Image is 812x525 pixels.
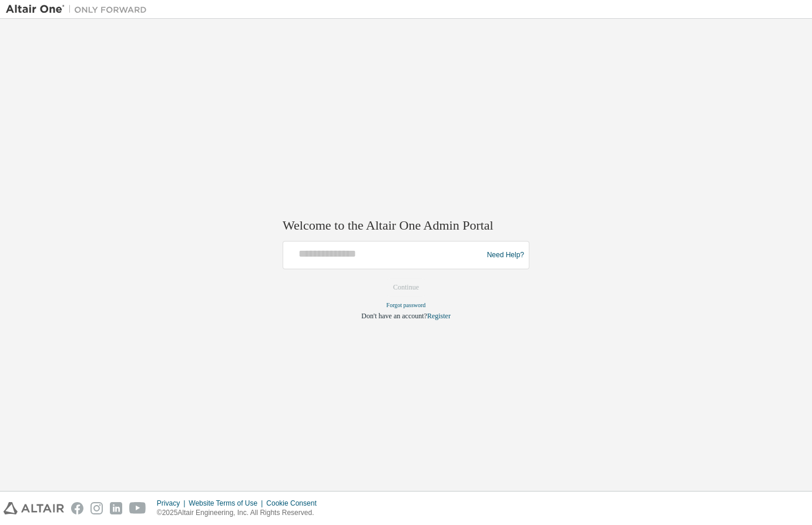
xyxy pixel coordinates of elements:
[157,508,324,518] p: © 2025 Altair Engineering, Inc. All Rights Reserved.
[129,502,146,514] img: youtube.svg
[157,499,189,508] div: Privacy
[6,4,153,15] img: Altair One
[487,255,524,255] a: Need Help?
[266,499,323,508] div: Cookie Consent
[4,502,64,514] img: altair_logo.svg
[361,312,427,321] span: Don't have an account?
[71,502,83,514] img: facebook.svg
[283,217,529,234] h2: Welcome to the Altair One Admin Portal
[110,502,122,514] img: linkedin.svg
[189,499,266,508] div: Website Terms of Use
[387,302,426,309] a: Forgot password
[90,502,103,514] img: instagram.svg
[427,312,451,321] a: Register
